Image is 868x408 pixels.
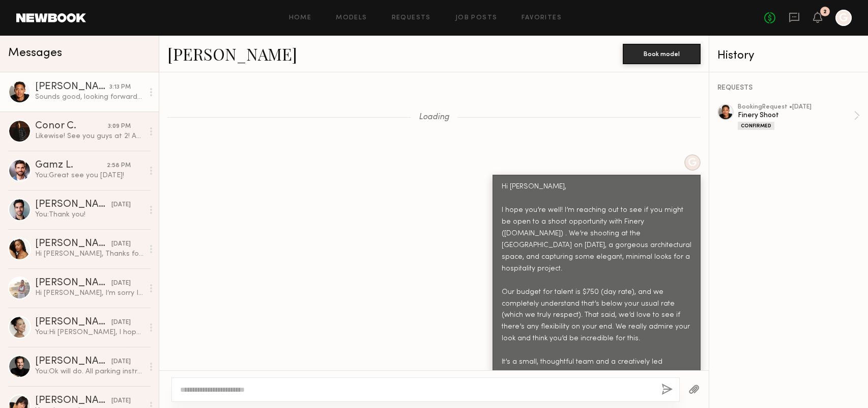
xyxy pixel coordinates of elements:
[111,239,131,249] div: [DATE]
[107,161,131,171] div: 2:58 PM
[717,50,860,62] div: History
[522,15,562,21] a: Favorites
[35,121,108,131] div: Conor C.
[35,249,143,259] div: Hi [PERSON_NAME], Thanks for reaching out! Sounds like a great opportunity; I’m available [DATE]....
[111,200,131,210] div: [DATE]
[717,85,860,92] div: REQUESTS
[35,171,143,180] div: You: Great see you [DATE]!
[738,111,854,120] div: Finery Shoot
[35,317,111,328] div: [PERSON_NAME]
[111,279,131,288] div: [DATE]
[35,210,143,220] div: You: Thank you!
[35,278,111,288] div: [PERSON_NAME]
[35,160,107,171] div: Gamz L.
[35,357,111,367] div: [PERSON_NAME]
[167,43,297,65] a: [PERSON_NAME]
[738,104,854,111] div: booking Request • [DATE]
[35,396,111,406] div: [PERSON_NAME]
[623,49,701,58] a: Book model
[35,82,109,92] div: [PERSON_NAME]
[111,318,131,328] div: [DATE]
[111,357,131,367] div: [DATE]
[35,328,143,337] div: You: Hi [PERSON_NAME], I hope you’re well! I’m reaching out to see if you might be open to a shoo...
[419,113,449,122] span: Loading
[8,47,62,59] span: Messages
[455,15,498,21] a: Job Posts
[738,104,860,130] a: bookingRequest •[DATE]Finery ShootConfirmed
[289,15,312,21] a: Home
[835,10,852,26] a: G
[392,15,431,21] a: Requests
[35,367,143,376] div: You: Ok will do. All parking instructions will be on the call sheet when we send next week. Thank...
[35,92,143,102] div: Sounds good, looking forward to seeing you [DATE] as well!
[336,15,367,21] a: Models
[35,288,143,298] div: Hi [PERSON_NAME], I’m sorry I missed your message! Yes, I’m interested in working with you and av...
[35,239,111,249] div: [PERSON_NAME]
[823,9,827,15] div: 2
[111,396,131,406] div: [DATE]
[109,83,131,92] div: 3:13 PM
[738,122,774,130] div: Confirmed
[108,122,131,131] div: 3:09 PM
[35,131,143,141] div: Likewise! See you guys at 2! Anything I should bring (clothes wise?)
[623,44,701,64] button: Book model
[35,200,111,210] div: [PERSON_NAME]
